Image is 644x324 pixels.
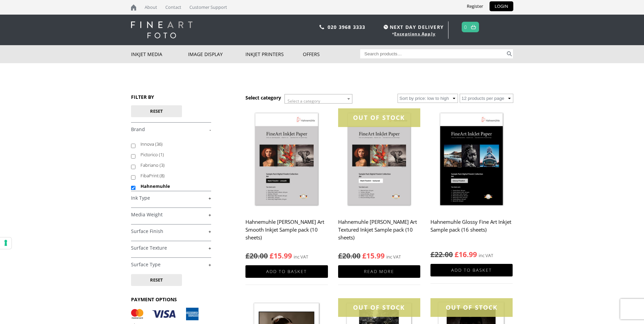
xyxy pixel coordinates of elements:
h4: Surface Finish [131,224,211,238]
button: Search [505,49,513,58]
strong: inc VAT [386,253,401,261]
span: £ [455,250,459,259]
h4: Media Weight [131,208,211,221]
a: Read more about “Hahnemuhle Matt Fine Art Textured Inkjet Sample pack (10 sheets)” [338,265,420,278]
a: + [131,212,211,218]
button: Reset [131,274,182,286]
bdi: 22.00 [430,250,453,259]
h2: Hahnemuhle [PERSON_NAME] Art Textured Inkjet Sample pack (10 sheets) [338,216,420,244]
label: Pictorico [141,149,205,160]
label: Fabriano [141,160,205,170]
button: Reset [131,105,182,117]
span: (8) [160,173,165,179]
input: Search products… [360,49,505,58]
h3: FILTER BY [131,94,211,100]
img: time.svg [384,25,388,29]
span: (1) [159,151,164,158]
div: OUT OF STOCK [338,108,420,127]
img: logo-white.svg [131,21,192,38]
label: Innova [141,139,205,149]
a: Exceptions Apply [394,31,436,37]
a: Add to basket: “Hahnemuhle Glossy Fine Art Inkjet Sample pack (16 sheets)” [430,264,513,276]
bdi: 20.00 [338,251,361,260]
h3: Select category [245,94,281,101]
img: basket.svg [471,25,476,29]
a: - [131,126,211,133]
span: £ [270,251,274,260]
bdi: 16.99 [455,250,477,259]
span: NEXT DAY DELIVERY [382,23,444,31]
a: Add to basket: “Hahnemuhle Matt Fine Art Smooth Inkjet Sample pack (10 sheets)” [245,265,328,278]
h4: Brand [131,122,211,136]
label: FibaPrint [141,170,205,181]
a: LOGIN [490,1,513,11]
span: Select a category [288,98,320,104]
a: Register [462,1,488,11]
h4: Ink Type [131,191,211,204]
a: Offers [303,45,360,63]
span: £ [338,251,342,260]
bdi: 15.99 [362,251,385,260]
span: £ [245,251,250,260]
bdi: 15.99 [270,251,292,260]
img: Hahnemuhle Matt Fine Art Smooth Inkjet Sample pack (10 sheets) [245,108,328,211]
img: Hahnemuhle Matt Fine Art Textured Inkjet Sample pack (10 sheets) [338,108,420,211]
a: + [131,228,211,235]
span: (3) [160,162,165,168]
a: Inkjet Media [131,45,188,63]
a: 0 [464,22,467,32]
span: £ [362,251,366,260]
a: 020 3968 3333 [328,24,366,30]
img: Hahnemuhle Glossy Fine Art Inkjet Sample pack (16 sheets) [430,108,513,211]
a: + [131,245,211,251]
a: Hahnemuhle [PERSON_NAME] Art Smooth Inkjet Sample pack (10 sheets) inc VAT [245,108,328,261]
span: £ [430,250,435,259]
select: Shop order [398,94,458,103]
h3: PAYMENT OPTIONS [131,296,211,303]
label: Hahnemuhle [141,181,205,192]
span: (36) [155,141,163,147]
strong: inc VAT [479,252,493,259]
div: OUT OF STOCK [338,298,420,317]
a: Hahnemuhle Glossy Fine Art Inkjet Sample pack (16 sheets) inc VAT [430,108,513,259]
a: OUT OF STOCK Hahnemuhle [PERSON_NAME] Art Textured Inkjet Sample pack (10 sheets) inc VAT [338,108,420,261]
h2: Hahnemuhle [PERSON_NAME] Art Smooth Inkjet Sample pack (10 sheets) [245,216,328,244]
a: Inkjet Printers [245,45,303,63]
a: + [131,262,211,268]
img: phone.svg [319,25,324,29]
div: OUT OF STOCK [430,298,513,317]
h2: Hahnemuhle Glossy Fine Art Inkjet Sample pack (16 sheets) [430,216,513,243]
h4: Surface Texture [131,241,211,254]
h4: Surface Type [131,257,211,271]
a: + [131,195,211,201]
a: Image Display [188,45,245,63]
strong: inc VAT [294,253,308,261]
bdi: 20.00 [245,251,268,260]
